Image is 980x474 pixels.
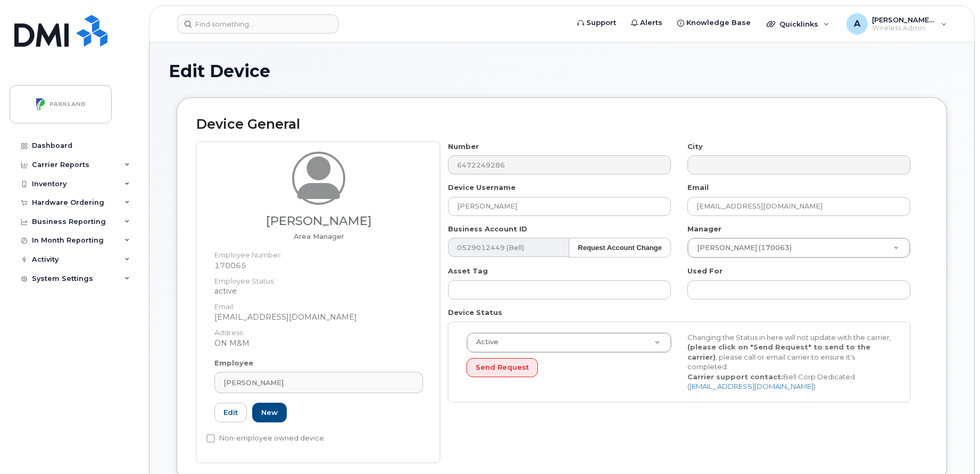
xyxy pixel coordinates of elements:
[679,332,900,392] div: Changing the Status in here will not update with the carrier, , please call or email carrier to e...
[196,117,927,132] h2: Device General
[214,296,423,312] dt: Email:
[467,333,671,352] a: Active
[691,243,792,253] span: [PERSON_NAME] (170063)
[690,382,813,390] a: [EMAIL_ADDRESS][DOMAIN_NAME]
[578,244,662,252] strong: Request Account Change
[214,214,423,228] h3: [PERSON_NAME]
[569,238,671,257] button: Request Account Change
[214,312,423,322] dd: [EMAIL_ADDRESS][DOMAIN_NAME]
[214,338,423,348] dd: ON M&M
[214,322,423,338] dt: Address:
[223,378,284,388] span: [PERSON_NAME]
[448,182,516,193] label: Device Username
[688,238,910,257] a: [PERSON_NAME] (170063)
[448,224,527,234] label: Business Account ID
[294,232,344,240] span: Job title
[448,266,488,276] label: Asset Tag
[687,142,703,152] label: City
[467,358,538,378] button: Send Request
[687,372,783,381] strong: Carrier support contact:
[252,403,287,422] a: New
[214,271,423,286] dt: Employee Status:
[214,358,253,368] label: Employee
[214,403,247,422] a: Edit
[169,62,955,80] h1: Edit Device
[214,260,423,271] dd: 170065
[687,224,721,234] label: Manager
[687,266,722,276] label: Used For
[687,343,870,361] strong: (please click on "Send Request" to send to the carrier)
[687,182,709,193] label: Email
[470,337,499,347] span: Active
[214,245,423,260] dt: Employee Number:
[214,286,423,296] dd: active
[206,432,324,445] label: Non-employee owned device
[448,307,502,318] label: Device Status
[206,434,215,443] input: Non-employee owned device
[448,142,479,152] label: Number
[214,372,423,393] a: [PERSON_NAME]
